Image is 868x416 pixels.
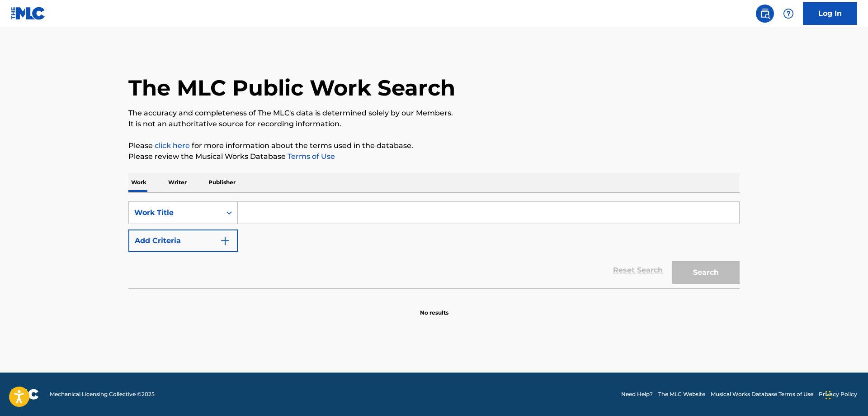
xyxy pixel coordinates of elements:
[128,230,238,252] button: Add Criteria
[128,201,740,288] form: Search Form
[128,151,740,162] p: Please review the Musical Works Database
[134,207,216,218] div: Work Title
[711,390,813,398] a: Musical Works Database Terms of Use
[420,298,448,317] p: No results
[128,108,740,119] p: The accuracy and completeness of The MLC's data is determined solely by our Members.
[826,382,831,409] div: Drag
[155,141,190,150] a: click here
[621,390,653,398] a: Need Help?
[165,173,189,192] p: Writer
[128,173,149,192] p: Work
[779,5,797,23] div: Help
[128,74,455,101] h1: The MLC Public Work Search
[220,235,231,246] img: 9d2ae6d4665cec9f34b9.svg
[50,390,155,398] span: Mechanical Licensing Collective © 2025
[128,140,740,151] p: Please for more information about the terms used in the database.
[819,390,857,398] a: Privacy Policy
[756,5,774,23] a: Public Search
[11,7,46,20] img: MLC Logo
[286,152,335,161] a: Terms of Use
[783,8,794,19] img: help
[823,373,868,416] iframe: Chat Widget
[759,8,770,19] img: search
[658,390,705,398] a: The MLC Website
[11,389,39,400] img: logo
[206,173,238,192] p: Publisher
[803,2,857,25] a: Log In
[128,119,740,129] p: It is not an authoritative source for recording information.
